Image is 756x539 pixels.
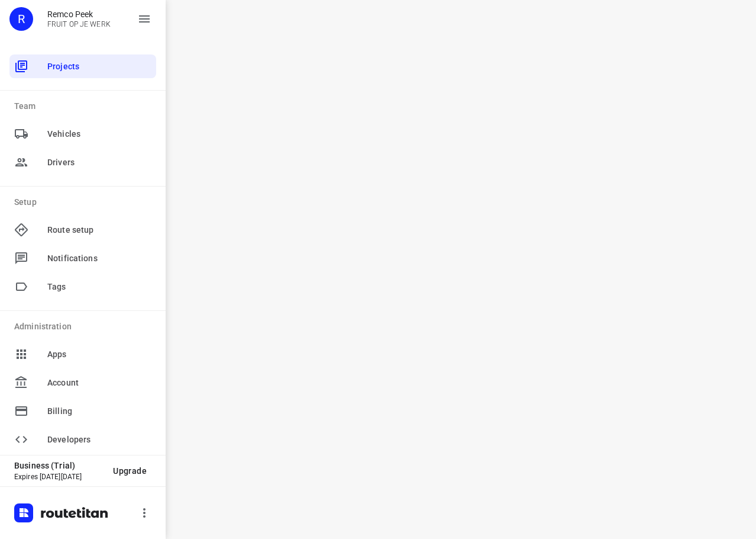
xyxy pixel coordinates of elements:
[47,156,151,169] span: Drivers
[9,371,156,394] div: Account
[9,399,156,423] div: Billing
[14,100,156,113] p: Team
[9,54,156,78] div: Projects
[47,348,151,361] span: Apps
[47,434,151,446] span: Developers
[47,405,151,418] span: Billing
[47,377,151,389] span: Account
[113,466,147,476] span: Upgrade
[47,128,151,140] span: Vehicles
[9,7,33,31] div: R
[47,281,151,293] span: Tags
[9,342,156,366] div: Apps
[104,460,156,482] button: Upgrade
[14,461,104,470] p: Business (Trial)
[47,9,111,19] p: Remco Peek
[9,218,156,242] div: Route setup
[14,473,104,481] p: Expires [DATE][DATE]
[47,60,151,73] span: Projects
[9,428,156,451] div: Developers
[47,252,151,265] span: Notifications
[47,20,111,28] p: FRUIT OP JE WERK
[47,224,151,236] span: Route setup
[9,122,156,146] div: Vehicles
[9,275,156,299] div: Tags
[9,246,156,270] div: Notifications
[14,320,156,333] p: Administration
[14,196,156,208] p: Setup
[9,150,156,174] div: Drivers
